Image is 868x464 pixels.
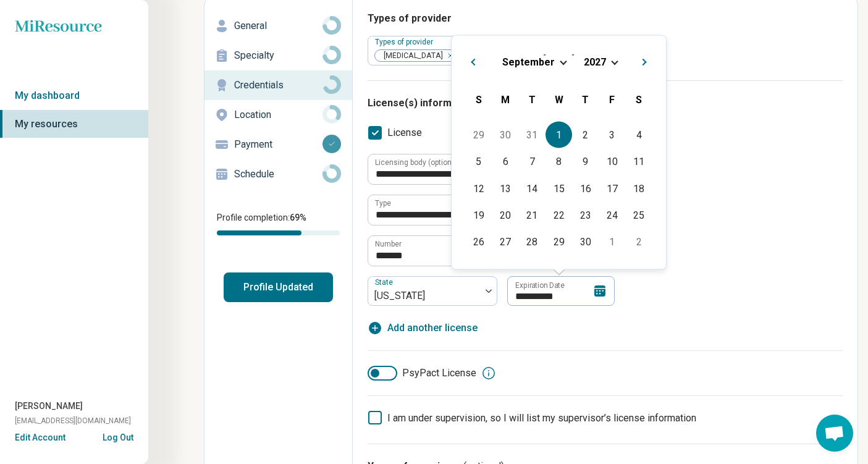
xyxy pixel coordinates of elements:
div: Choose Thursday, September 23rd, 2027 [572,201,599,228]
div: Choose Sunday, September 12th, 2027 [465,175,492,201]
div: Choose Tuesday, September 28th, 2027 [519,229,546,255]
div: Tuesday [519,86,546,112]
div: Choose Wednesday, September 8th, 2027 [546,148,572,175]
div: Friday [599,86,625,112]
div: Sunday [465,86,492,112]
div: Wednesday [546,86,572,112]
div: Choose Monday, September 27th, 2027 [492,229,519,255]
div: Choose Date [451,35,667,270]
span: September [502,56,555,67]
label: State [375,278,395,287]
a: Payment [204,130,352,159]
div: Choose Tuesday, August 31st, 2027 [519,122,546,148]
div: Choose Sunday, September 26th, 2027 [465,229,492,255]
div: Choose Friday, September 17th, 2027 [599,175,625,201]
div: Choose Monday, August 30th, 2027 [492,122,519,148]
div: Choose Saturday, October 2nd, 2027 [626,229,652,255]
div: Choose Wednesday, September 22nd, 2027 [546,201,572,228]
h2: [DATE] [461,51,656,69]
button: Edit Account [15,431,65,444]
div: Profile completion [217,230,340,235]
div: Choose Thursday, September 2nd, 2027 [572,122,599,148]
a: Credentials [204,70,352,100]
p: General [234,19,322,33]
div: Profile completion: [204,204,352,243]
a: General [204,11,352,41]
label: PsyPact License [368,366,476,381]
div: Choose Saturday, September 18th, 2027 [626,175,652,201]
label: Types of provider [375,38,436,46]
div: Choose Monday, September 13th, 2027 [492,175,519,201]
span: [MEDICAL_DATA] [375,50,447,62]
input: credential.licenses.0.name [368,195,625,225]
div: Choose Tuesday, September 21st, 2027 [519,201,546,228]
h3: License(s) information [368,96,843,111]
h3: Types of provider [368,11,843,26]
a: Open chat [816,415,853,452]
a: Schedule [204,159,352,189]
div: Monday [492,86,519,112]
div: Choose Sunday, September 19th, 2027 [465,201,492,228]
span: I am under supervision, so I will list my supervisor’s license information [387,412,696,424]
button: Log Out [103,431,133,441]
div: Choose Wednesday, September 29th, 2027 [546,229,572,255]
div: Choose Friday, October 1st, 2027 [599,229,625,255]
span: [PERSON_NAME] [15,400,83,413]
div: Choose Monday, September 20th, 2027 [492,201,519,228]
p: Payment [234,137,322,152]
span: License [387,125,422,140]
label: Licensing body (optional) [375,159,460,166]
p: Specialty [234,48,322,63]
div: Choose Monday, September 6th, 2027 [492,148,519,175]
span: Add another license [387,321,478,335]
div: Choose Friday, September 3rd, 2027 [599,122,625,148]
label: Type [375,200,391,207]
button: Next Month [636,51,656,70]
div: Choose Sunday, August 29th, 2027 [465,122,492,148]
p: Location [234,108,322,122]
div: Choose Wednesday, September 15th, 2027 [546,175,572,201]
div: Choose Saturday, September 25th, 2027 [626,201,652,228]
div: Choose Saturday, September 11th, 2027 [626,148,652,175]
p: Schedule [234,167,322,182]
span: 69 % [290,213,306,222]
label: Number [375,240,402,248]
button: Add another license [368,321,478,335]
span: 2027 [584,56,606,67]
button: Profile Updated [224,272,333,302]
div: Choose Thursday, September 16th, 2027 [572,175,599,201]
span: [EMAIL_ADDRESS][DOMAIN_NAME] [15,415,131,426]
div: Choose Tuesday, September 14th, 2027 [519,175,546,201]
div: Saturday [626,86,652,112]
div: Choose Saturday, September 4th, 2027 [626,122,652,148]
div: Choose Thursday, September 9th, 2027 [572,148,599,175]
p: Credentials [234,78,322,93]
div: Choose Sunday, September 5th, 2027 [465,148,492,175]
button: Previous Month [461,51,481,70]
div: Choose Wednesday, September 1st, 2027 [546,122,572,148]
div: Thursday [572,86,599,112]
a: Location [204,100,352,130]
div: Choose Thursday, September 30th, 2027 [572,229,599,255]
div: Month September, 2027 [465,122,652,255]
div: Choose Tuesday, September 7th, 2027 [519,148,546,175]
div: Choose Friday, September 24th, 2027 [599,201,625,228]
a: Specialty [204,41,352,70]
div: Choose Friday, September 10th, 2027 [599,148,625,175]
